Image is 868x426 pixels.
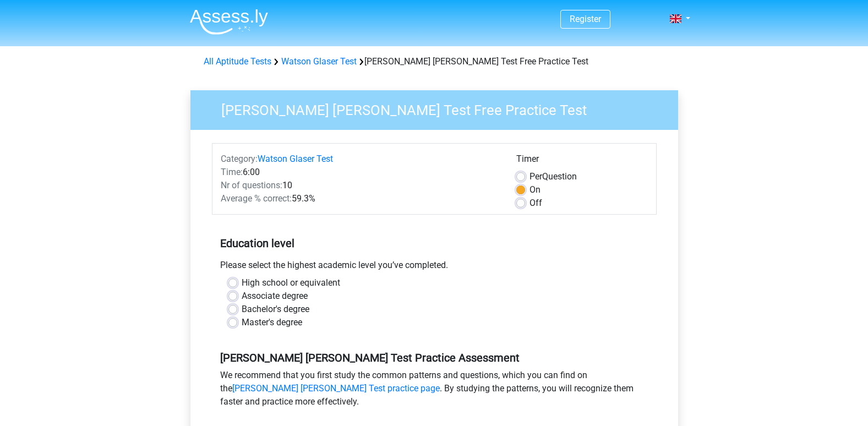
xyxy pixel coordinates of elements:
[190,9,268,35] img: Assessly
[208,97,670,119] h3: [PERSON_NAME] [PERSON_NAME] Test Free Practice Test
[221,167,243,177] span: Time:
[529,196,542,210] label: Off
[529,170,577,183] label: Question
[212,179,508,192] div: 10
[221,193,292,204] span: Average % correct:
[212,166,508,179] div: 6:00
[529,183,541,196] label: On
[204,56,271,67] a: All Aptitude Tests
[516,152,648,170] div: Timer
[570,14,601,24] a: Register
[242,276,340,290] label: High school or equivalent
[529,171,542,182] span: Per
[220,232,648,254] h5: Education level
[212,369,657,413] div: We recommend that you first study the common patterns and questions, which you can find on the . ...
[258,154,333,164] a: Watson Glaser Test
[242,290,308,303] label: Associate degree
[220,351,648,364] h5: [PERSON_NAME] [PERSON_NAME] Test Practice Assessment
[221,154,258,164] span: Category:
[221,180,282,190] span: Nr of questions:
[212,259,657,276] div: Please select the highest academic level you’ve completed.
[242,303,309,316] label: Bachelor's degree
[199,55,669,68] div: [PERSON_NAME] [PERSON_NAME] Test Free Practice Test
[242,316,302,329] label: Master's degree
[232,383,440,394] a: [PERSON_NAME] [PERSON_NAME] Test practice page
[212,192,508,205] div: 59.3%
[281,56,357,67] a: Watson Glaser Test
